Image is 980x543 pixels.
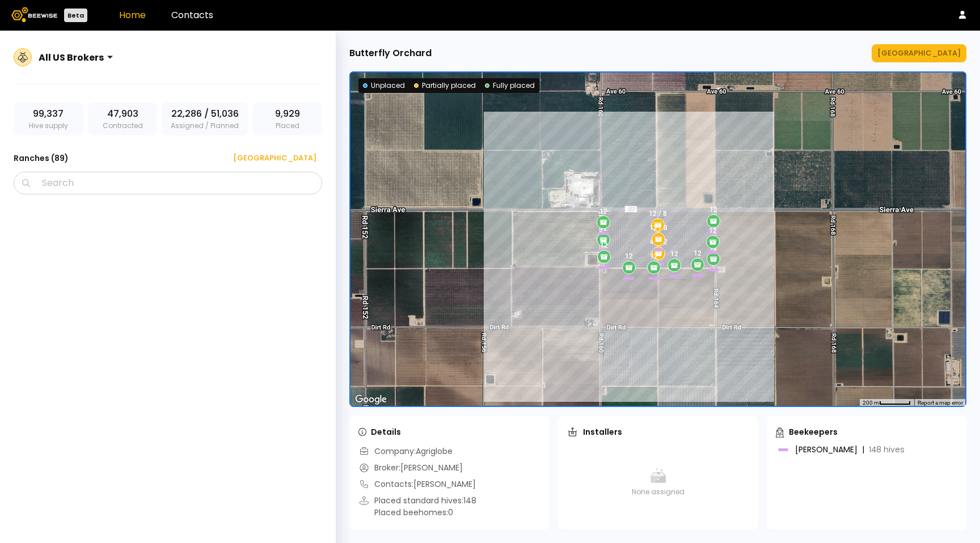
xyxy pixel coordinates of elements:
[599,207,607,215] div: 12
[670,250,678,258] div: 12
[358,462,463,474] div: Broker: [PERSON_NAME]
[352,392,390,407] a: Open this area in Google Maps (opens a new window)
[88,103,158,135] div: Contracted
[219,149,322,167] button: [GEOGRAPHIC_DATA]
[358,446,453,457] div: Company: Agriglobe
[485,80,535,91] div: Fully placed
[863,400,879,406] span: 200 m
[119,9,146,22] a: Home
[649,224,668,232] div: 12 / 8
[107,107,138,121] span: 47,903
[650,252,658,260] div: 12
[625,252,633,260] div: 12
[709,227,717,235] div: 12
[869,444,905,455] span: 148 hives
[363,80,405,91] div: Unplaced
[252,103,322,135] div: Placed
[11,7,57,22] img: Beewise logo
[872,44,966,62] button: [GEOGRAPHIC_DATA]
[171,9,213,22] a: Contacts
[694,249,702,257] div: 12
[649,210,667,218] div: 12 / 8
[275,107,300,121] span: 9,929
[349,46,432,60] div: Butterfly Orchard
[358,478,476,490] div: Contacts: [PERSON_NAME]
[14,150,69,166] h3: Ranches ( 89 )
[918,400,963,406] a: Report a map error
[862,444,864,455] div: |
[171,107,239,121] span: 22,286 / 51,036
[649,238,668,246] div: 4 / 12
[14,103,83,135] div: Hive supply
[162,103,248,135] div: Assigned / Planned
[600,241,608,249] div: 12
[567,426,622,438] div: Installers
[567,446,749,519] div: None assigned
[414,80,476,91] div: Partially placed
[225,152,316,164] div: [GEOGRAPHIC_DATA]
[859,399,914,407] button: Map Scale: 200 m per 52 pixels
[33,107,64,121] span: 99,337
[877,48,961,59] div: [GEOGRAPHIC_DATA]
[358,426,401,438] div: Details
[64,9,87,22] div: Beta
[776,426,838,438] div: Beekeepers
[39,50,104,65] div: All US Brokers
[358,495,476,519] div: Placed standard hives: 148 Placed beehomes: 0
[352,392,390,407] img: Google
[795,446,905,453] div: [PERSON_NAME]
[709,206,717,214] div: 12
